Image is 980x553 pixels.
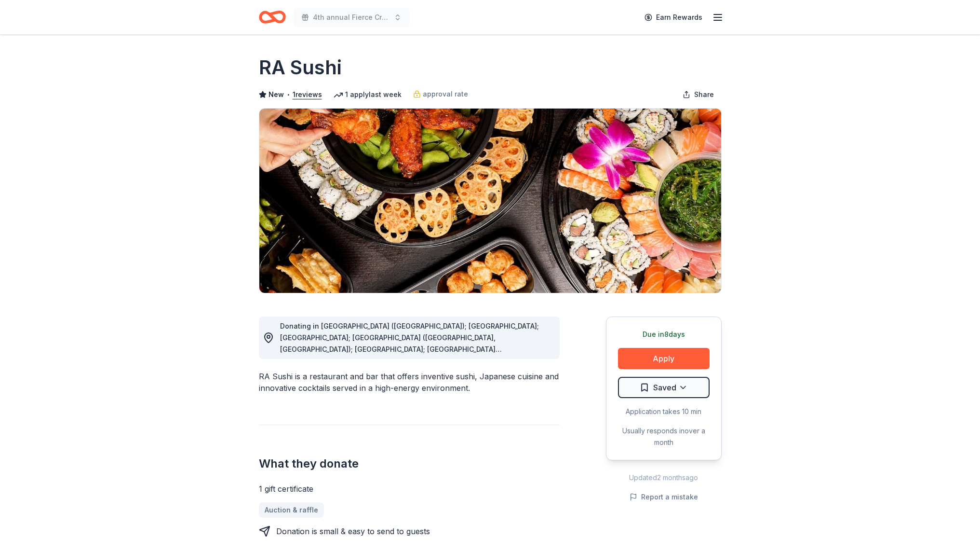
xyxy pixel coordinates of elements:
[606,472,722,484] div: Updated 2 months ago
[630,491,698,503] button: Report a mistake
[639,9,708,26] a: Earn Rewards
[276,525,430,537] div: Donation is small & easy to send to guests
[259,6,286,28] a: Home
[334,89,402,100] div: 1 apply last week
[618,406,710,417] div: Application takes 10 min
[413,88,468,100] a: approval rate
[293,89,322,100] button: 1reviews
[618,425,710,448] div: Usually responds in over a month
[259,54,342,81] h1: RA Sushi
[259,456,560,471] h2: What they donate
[259,502,324,518] a: Auction & raffle
[675,85,722,104] button: Share
[286,91,290,98] span: •
[618,377,710,398] button: Saved
[259,371,560,394] div: RA Sushi is a restaurant and bar that offers inventive sushi, Japanese cuisine and innovative coc...
[618,348,710,369] button: Apply
[653,381,676,394] span: Saved
[423,88,468,100] span: approval rate
[268,89,284,100] span: New
[313,12,390,23] span: 4th annual Fierce Creatives
[694,89,714,100] span: Share
[618,329,710,340] div: Due in 8 days
[259,109,721,293] img: Image for RA Sushi
[294,8,409,27] button: 4th annual Fierce Creatives
[259,483,560,495] div: 1 gift certificate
